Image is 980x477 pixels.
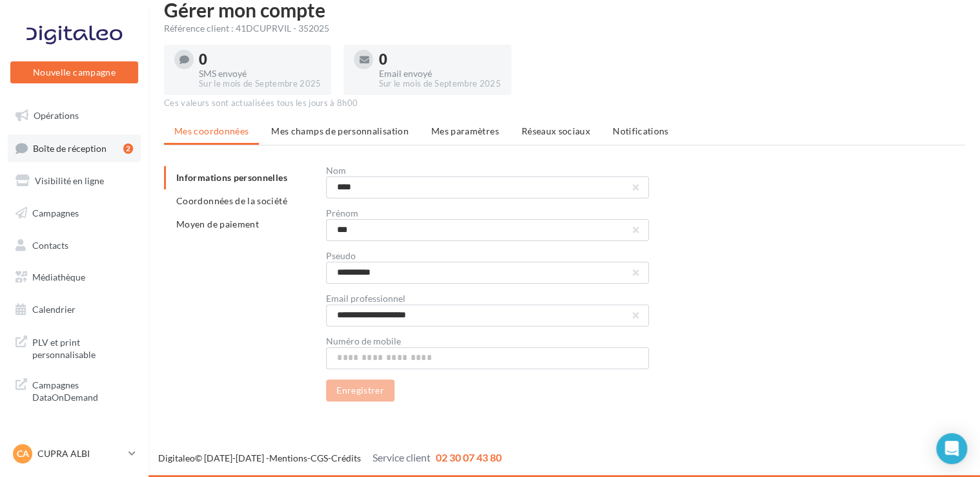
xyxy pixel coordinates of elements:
span: Service client [373,451,431,463]
span: PLV et print personnalisable [32,334,133,361]
div: Numéro de mobile [326,337,649,346]
span: Mes champs de personnalisation [271,125,409,136]
span: Contacts [32,239,68,250]
span: © [DATE]-[DATE] - - - [158,452,502,463]
div: 0 [378,52,500,67]
a: Calendrier [8,296,141,323]
a: Campagnes [8,200,141,227]
a: CA CUPRA ALBI [10,441,138,466]
a: Campagnes DataOnDemand [8,371,141,409]
div: Sur le mois de Septembre 2025 [378,78,500,90]
button: Enregistrer [326,379,394,401]
span: Opérations [34,110,79,121]
div: Sur le mois de Septembre 2025 [199,78,321,90]
div: Open Intercom Messenger [936,433,967,464]
a: Boîte de réception2 [8,134,141,162]
div: SMS envoyé [199,69,321,78]
span: Calendrier [32,304,76,315]
p: CUPRA ALBI [37,447,123,460]
a: Mentions [269,452,307,463]
div: Référence client : 41DCUPRVIL - 352025 [164,22,965,35]
a: PLV et print personnalisable [8,328,141,366]
a: Crédits [331,452,361,463]
span: Campagnes [32,207,79,218]
a: Opérations [8,102,141,129]
a: CGS [311,452,328,463]
span: Moyen de paiement [176,218,259,229]
span: Coordonnées de la société [176,195,287,206]
span: Notifications [613,125,669,136]
div: Email envoyé [378,69,500,78]
a: Médiathèque [8,264,141,291]
a: Digitaleo [158,452,195,463]
span: CA [17,447,29,460]
span: Réseaux sociaux [522,125,590,136]
span: Boîte de réception [33,142,107,153]
div: Ces valeurs sont actualisées tous les jours à 8h00 [164,98,965,109]
span: Campagnes DataOnDemand [32,376,133,404]
div: Email professionnel [326,294,649,303]
div: 0 [199,52,321,67]
span: 02 30 07 43 80 [436,451,502,463]
div: Pseudo [326,251,649,260]
span: Mes paramètres [431,125,499,136]
a: Contacts [8,232,141,259]
button: Nouvelle campagne [10,61,138,83]
div: Nom [326,166,649,175]
a: Visibilité en ligne [8,167,141,195]
span: Médiathèque [32,271,85,282]
div: Prénom [326,209,649,218]
div: 2 [123,143,133,154]
span: Visibilité en ligne [35,175,104,186]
